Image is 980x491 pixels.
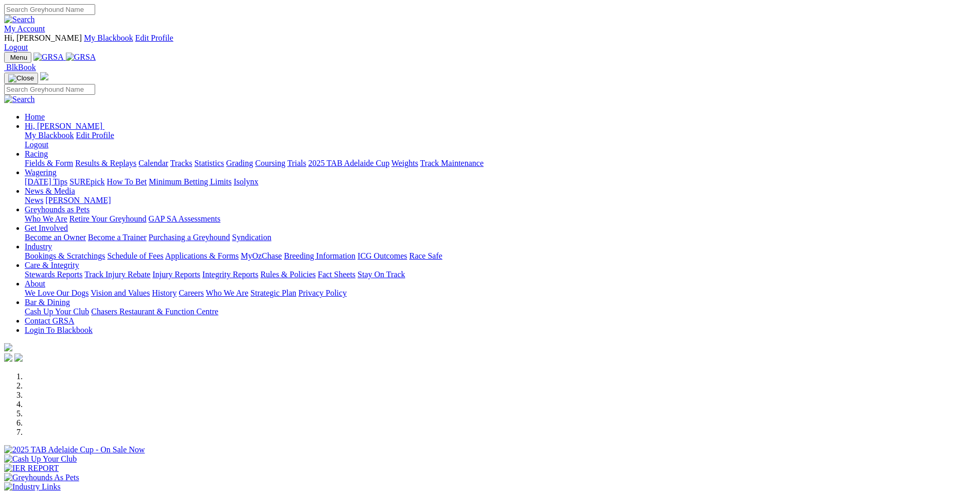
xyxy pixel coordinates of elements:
div: News & Media [25,196,976,205]
a: Fields & Form [25,159,73,167]
a: Calendar [138,159,168,167]
a: How To Bet [107,177,147,186]
a: Fact Sheets [318,270,355,279]
img: facebook.svg [4,353,12,362]
a: Cash Up Your Club [25,307,89,316]
input: Search [4,4,95,15]
a: Vision and Values [91,289,150,297]
a: Become a Trainer [88,233,147,242]
img: Greyhounds As Pets [4,473,79,482]
a: Hi, [PERSON_NAME] [25,122,104,130]
a: News [25,196,43,205]
div: About [25,289,976,298]
a: Grading [226,159,253,167]
img: GRSA [33,53,64,62]
img: logo-grsa-white.png [40,72,48,80]
img: logo-grsa-white.png [4,343,12,351]
a: My Blackbook [84,33,133,42]
a: Industry [25,242,52,251]
button: Toggle navigation [4,73,38,84]
a: Track Maintenance [420,159,484,167]
a: Who We Are [206,289,248,297]
a: Statistics [194,159,224,167]
div: Care & Integrity [25,270,976,279]
a: Race Safe [409,251,442,260]
img: Cash Up Your Club [4,454,77,464]
a: We Love Our Dogs [25,289,88,297]
a: Contact GRSA [25,316,74,325]
a: Logout [25,140,48,149]
div: Wagering [25,177,976,187]
a: Greyhounds as Pets [25,205,90,214]
a: Schedule of Fees [107,251,163,260]
a: Edit Profile [135,33,173,42]
a: About [25,279,45,288]
a: Isolynx [234,177,258,186]
img: Search [4,95,35,104]
a: News & Media [25,187,75,195]
div: Hi, [PERSON_NAME] [25,131,976,149]
a: Purchasing a Greyhound [149,233,230,242]
a: Stewards Reports [25,270,82,279]
a: Trials [287,159,306,167]
a: MyOzChase [241,251,282,260]
div: Get Involved [25,233,976,242]
button: Toggle navigation [4,52,31,63]
a: BlkBook [4,63,36,72]
div: Bar & Dining [25,307,976,316]
span: Menu [10,54,27,61]
a: Coursing [255,159,286,167]
a: SUREpick [69,177,104,186]
a: Who We Are [25,214,67,223]
a: My Account [4,24,45,33]
a: Privacy Policy [298,289,347,297]
div: Industry [25,251,976,261]
a: Care & Integrity [25,261,79,269]
a: Minimum Betting Limits [149,177,231,186]
a: Chasers Restaurant & Function Centre [91,307,218,316]
a: Syndication [232,233,271,242]
div: Racing [25,159,976,168]
a: Tracks [170,159,192,167]
a: Wagering [25,168,57,177]
a: Careers [179,289,204,297]
a: Integrity Reports [202,270,258,279]
a: Track Injury Rebate [84,270,150,279]
a: Rules & Policies [260,270,316,279]
span: Hi, [PERSON_NAME] [25,122,102,130]
input: Search [4,84,95,95]
a: Home [25,112,45,121]
a: Bookings & Scratchings [25,251,105,260]
a: Bar & Dining [25,298,70,307]
a: Breeding Information [284,251,355,260]
a: Logout [4,43,28,52]
a: Injury Reports [152,270,200,279]
a: ICG Outcomes [358,251,407,260]
a: Strategic Plan [251,289,296,297]
a: [DATE] Tips [25,177,67,186]
img: IER REPORT [4,464,59,473]
span: BlkBook [6,63,36,72]
a: 2025 TAB Adelaide Cup [308,159,389,167]
img: GRSA [66,53,96,62]
a: Become an Owner [25,233,86,242]
a: Edit Profile [76,131,114,140]
img: Close [8,74,34,82]
a: Racing [25,149,48,158]
a: Retire Your Greyhound [69,214,147,223]
span: Hi, [PERSON_NAME] [4,33,82,42]
a: My Blackbook [25,131,74,140]
a: GAP SA Assessments [149,214,221,223]
a: Weights [391,159,418,167]
a: History [152,289,176,297]
a: Results & Replays [75,159,136,167]
a: [PERSON_NAME] [45,196,111,205]
a: Get Involved [25,224,68,232]
a: Login To Blackbook [25,326,93,334]
a: Applications & Forms [165,251,239,260]
img: twitter.svg [14,353,23,362]
img: 2025 TAB Adelaide Cup - On Sale Now [4,445,145,454]
img: Search [4,15,35,24]
div: My Account [4,33,976,52]
a: Stay On Track [358,270,405,279]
